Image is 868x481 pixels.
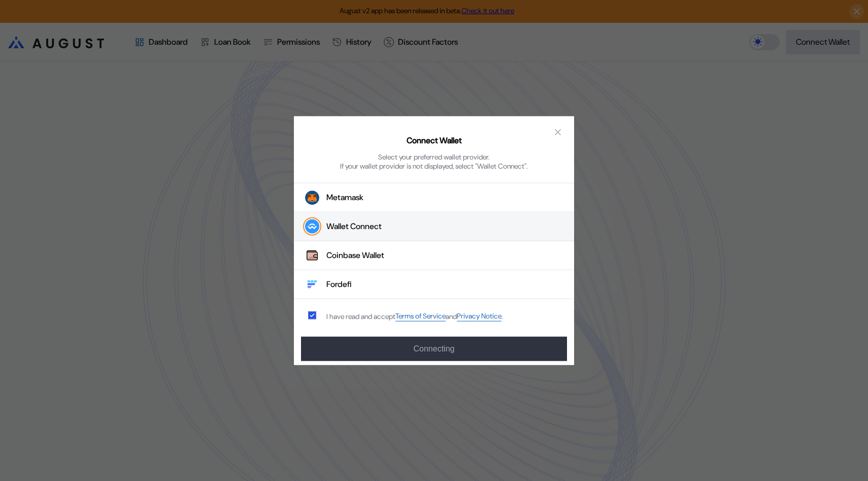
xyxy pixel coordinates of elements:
[301,337,567,361] button: Connecting
[457,311,502,321] a: Privacy Notice
[326,250,384,261] div: Coinbase Wallet
[407,135,462,146] h2: Connect Wallet
[326,279,352,290] div: Fordefi
[340,162,528,171] div: If your wallet provider is not displayed, select "Wallet Connect".
[305,277,319,292] img: Fordefi
[326,221,382,232] div: Wallet Connect
[294,212,574,241] button: Wallet Connect
[294,241,574,270] button: Coinbase WalletCoinbase Wallet
[395,311,446,321] a: Terms of Service
[446,312,457,321] span: and
[326,311,503,321] div: I have read and accept .
[294,270,574,299] button: FordefiFordefi
[305,248,319,263] img: Coinbase Wallet
[550,124,566,140] button: close modal
[294,183,574,212] button: Metamask
[378,152,490,162] div: Select your preferred wallet provider.
[326,193,363,203] div: Metamask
